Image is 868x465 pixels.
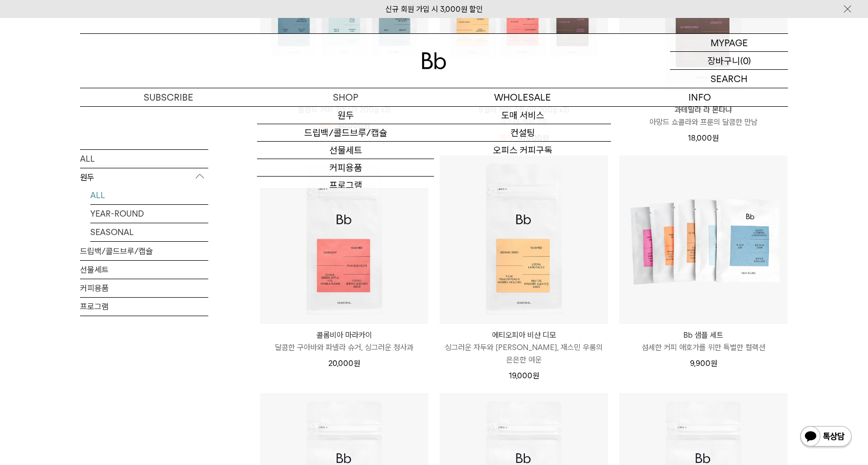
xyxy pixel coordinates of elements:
span: 원 [353,359,360,368]
span: 원 [711,359,717,368]
a: YEAR-ROUND [90,204,208,222]
a: 드립백/콜드브루/캡슐 [80,242,208,260]
a: MYPAGE [670,34,788,52]
p: 장바구니 [707,52,740,69]
a: 선물세트 [257,142,434,159]
p: 달콤한 구아바와 파넬라 슈거, 싱그러운 청사과 [260,341,428,354]
a: 드립백/콜드브루/캡슐 [257,124,434,142]
p: (0) [740,52,751,69]
a: Bb 샘플 세트 섬세한 커피 애호가를 위한 특별한 컬렉션 [619,329,787,354]
img: 카카오톡 채널 1:1 채팅 버튼 [799,425,853,450]
img: Bb 샘플 세트 [619,156,787,324]
a: SUBSCRIBE [80,88,257,106]
p: Bb 샘플 세트 [619,329,787,341]
p: 에티오피아 비샨 디모 [440,329,608,341]
p: SEARCH [711,70,747,88]
a: 콜롬비아 마라카이 달콤한 구아바와 파넬라 슈거, 싱그러운 청사과 [260,329,428,354]
span: 20,000 [328,359,360,368]
a: 컨설팅 [434,124,611,142]
span: 원 [712,133,719,143]
p: 싱그러운 자두와 [PERSON_NAME], 재스민 우롱의 은은한 여운 [440,341,608,366]
span: 9,900 [690,359,717,368]
img: 로고 [422,52,446,69]
a: 도매 서비스 [434,107,611,124]
p: 원두 [80,168,208,186]
a: 에티오피아 비샨 디모 싱그러운 자두와 [PERSON_NAME], 재스민 우롱의 은은한 여운 [440,329,608,366]
a: SHOP [257,88,434,106]
a: 프로그램 [257,177,434,194]
a: 프로그램 [80,297,208,315]
img: 에티오피아 비샨 디모 [440,156,608,324]
span: 18,000 [688,133,719,143]
img: 콜롬비아 마라카이 [260,156,428,324]
p: WHOLESALE [434,88,611,106]
a: 커피 구독하기 [80,107,257,124]
p: 콜롬비아 마라카이 [260,329,428,341]
a: 과테말라 라 몬타냐 아망드 쇼콜라와 프룬의 달콤한 만남 [619,104,787,128]
p: 섬세한 커피 애호가를 위한 특별한 컬렉션 [619,341,787,354]
span: 19,000 [509,371,539,380]
p: 아망드 쇼콜라와 프룬의 달콤한 만남 [619,116,787,128]
a: ALL [80,149,208,167]
a: 선물세트 [80,260,208,278]
span: 원 [532,371,539,380]
a: 장바구니 (0) [670,52,788,70]
p: INFO [611,88,788,106]
a: 커피용품 [257,159,434,177]
a: SEASONAL [90,223,208,241]
a: 원두 [257,107,434,124]
p: 과테말라 라 몬타냐 [619,104,787,116]
a: 신규 회원 가입 시 3,000원 할인 [385,5,483,14]
p: MYPAGE [711,34,748,51]
a: 커피용품 [80,279,208,297]
a: ALL [90,186,208,204]
a: 오피스 커피구독 [434,142,611,159]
